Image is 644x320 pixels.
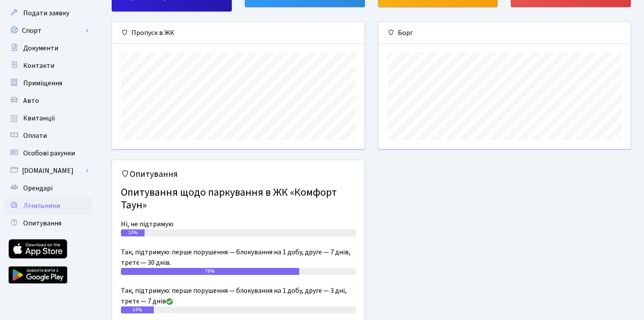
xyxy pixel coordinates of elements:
[379,22,631,44] div: Борг
[23,43,58,53] span: Документи
[4,92,92,109] a: Авто
[4,144,92,162] a: Особові рахунки
[4,127,92,144] a: Оплати
[23,131,47,141] span: Оплати
[121,169,356,179] h5: Опитування
[23,78,62,88] span: Приміщення
[23,201,60,211] span: Лічильники
[23,96,39,105] span: Авто
[121,306,154,313] div: 14%
[121,247,356,268] div: Так, підтримую: перше порушення — блокування на 1 добу, друге — 7 днів, третє — 30 днів.
[121,219,356,229] div: Ні, не підтримую
[4,179,92,197] a: Орендарі
[4,215,92,232] a: Опитування
[4,22,92,39] a: Спорт
[121,183,356,215] h4: Опитування щодо паркування в ЖК «Комфорт Таун»
[121,285,356,306] div: Так, підтримую: перше порушення — блокування на 1 добу, друге — 3 дні, третє — 7 днів
[23,113,55,123] span: Квитанції
[23,8,69,18] span: Подати заявку
[112,22,364,44] div: Пропуск в ЖК
[4,4,92,22] a: Подати заявку
[121,268,299,275] div: 76%
[23,61,54,70] span: Контакти
[23,148,75,158] span: Особові рахунки
[4,197,92,215] a: Лічильники
[4,57,92,74] a: Контакти
[4,109,92,127] a: Квитанції
[4,74,92,92] a: Приміщення
[4,39,92,57] a: Документи
[23,183,53,193] span: Орендарі
[121,229,145,236] div: 10%
[23,218,61,228] span: Опитування
[4,162,92,179] a: [DOMAIN_NAME]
